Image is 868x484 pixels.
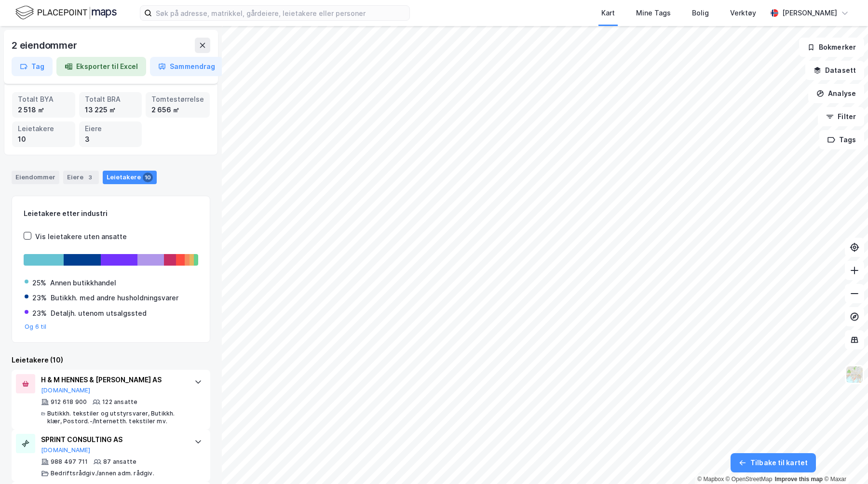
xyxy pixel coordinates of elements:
img: Z [845,365,864,384]
div: Leietakere etter industri [24,208,198,219]
div: H & M HENNES & [PERSON_NAME] AS [41,374,185,386]
button: Bokmerker [799,38,864,57]
a: Improve this map [775,476,823,483]
button: Tag [12,57,53,76]
div: Eiere [63,171,99,184]
button: Eksporter til Excel [56,57,146,76]
a: Mapbox [697,476,724,483]
div: Tomtestørrelse [151,94,204,105]
button: Analyse [808,84,864,103]
div: Kart [601,7,615,19]
div: Annen butikkhandel [50,277,116,289]
div: Butikkh. tekstiler og utstyrsvarer, Butikkh. klær, Postord.-/Internetth. tekstiler mv. [47,410,185,425]
button: Og 6 til [25,323,47,331]
div: Leietakere [18,123,69,134]
div: 23% [32,292,47,304]
div: Eiendommer [12,171,59,184]
div: Verktøy [730,7,756,19]
div: SPRINT CONSULTING AS [41,434,185,445]
div: Totalt BRA [85,94,136,105]
div: Detaljh. utenom utsalgssted [51,308,147,319]
button: Sammendrag [150,57,223,76]
button: Filter [818,107,864,126]
div: 13 225 ㎡ [85,105,136,115]
div: Kontrollprogram for chat [820,438,868,484]
div: Leietakere [103,171,157,184]
div: Mine Tags [636,7,671,19]
input: Søk på adresse, matrikkel, gårdeiere, leietakere eller personer [152,6,409,20]
div: 2 656 ㎡ [151,105,204,115]
div: 2 eiendommer [12,38,79,53]
div: Vis leietakere uten ansatte [35,231,127,242]
a: OpenStreetMap [726,476,773,483]
div: Eiere [85,123,136,134]
button: Tilbake til kartet [731,453,816,472]
iframe: Chat Widget [820,438,868,484]
div: 23% [32,308,47,319]
button: Datasett [805,61,864,80]
div: Bedriftsrådgiv./annen adm. rådgiv. [51,470,154,477]
img: logo.f888ab2527a4732fd821a326f86c7f29.svg [15,4,117,21]
button: Tags [819,130,864,149]
div: Bolig [692,7,709,19]
div: Leietakere (10) [12,354,210,366]
button: [DOMAIN_NAME] [41,446,91,454]
div: 912 618 900 [51,398,87,406]
button: [DOMAIN_NAME] [41,387,91,394]
div: 25% [32,277,46,289]
div: 10 [143,173,153,182]
div: [PERSON_NAME] [782,7,837,19]
div: 3 [85,134,136,145]
div: 2 518 ㎡ [18,105,69,115]
div: Totalt BYA [18,94,69,105]
div: 988 497 711 [51,458,88,466]
div: Butikkh. med andre husholdningsvarer [51,292,178,304]
div: 122 ansatte [102,398,137,406]
div: 87 ansatte [103,458,136,466]
div: 3 [85,173,95,182]
div: 10 [18,134,69,145]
